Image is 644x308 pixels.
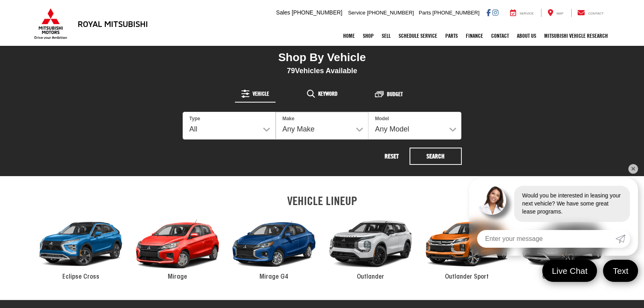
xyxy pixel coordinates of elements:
[513,26,540,46] a: About Us
[409,148,462,165] button: Search
[432,10,479,16] span: [PHONE_NUMBER]
[419,211,515,277] div: 2024 Mitsubishi Outlander Sport
[548,265,592,276] span: Live Chat
[520,12,534,15] span: Service
[276,9,290,16] span: Sales
[33,211,129,282] a: 2024 Mitsubishi Eclipse Cross Eclipse Cross
[542,260,597,282] a: Live Chat
[556,12,563,15] span: Map
[419,211,515,282] a: 2024 Mitsubishi Outlander Sport Outlander Sport
[339,26,359,46] a: Home
[477,230,615,248] input: Enter your message
[129,211,226,277] div: 2024 Mitsubishi Mirage
[33,211,129,277] div: 2024 Mitsubishi Eclipse Cross
[129,211,226,282] a: 2024 Mitsubishi Mirage Mirage
[441,26,462,46] a: Parts: Opens in a new tab
[387,91,403,97] span: Budget
[477,186,506,215] img: Agent profile photo
[419,10,431,16] span: Parts
[492,9,498,16] a: Instagram: Click to visit our Instagram page
[462,26,487,46] a: Finance
[168,274,187,280] span: Mirage
[78,19,148,28] h3: Royal Mitsubishi
[322,211,419,282] a: 2024 Mitsubishi Outlander Outlander
[540,26,612,46] a: Mitsubishi Vehicle Research
[348,10,365,16] span: Service
[486,9,491,16] a: Facebook: Click to visit our Facebook page
[504,9,540,17] a: Service
[603,260,638,282] a: Text
[282,115,294,122] label: Make
[395,26,441,46] a: Schedule Service: Opens in a new tab
[189,115,200,122] label: Type
[615,230,630,248] a: Submit
[542,274,585,280] span: Outlander PHEV
[183,51,462,66] div: Shop By Vehicle
[359,26,378,46] a: Shop
[588,12,603,15] span: Contact
[609,265,632,276] span: Text
[226,211,322,277] div: 2024 Mitsubishi Mirage G4
[375,115,389,122] label: Model
[357,274,384,280] span: Outlander
[183,66,462,75] div: Vehicles Available
[376,148,408,165] button: Reset
[487,26,513,46] a: Contact
[367,10,414,16] span: [PHONE_NUMBER]
[318,91,337,97] span: Keyword
[33,194,612,207] h2: VEHICLE LINEUP
[33,8,69,39] img: Mitsubishi
[292,9,342,16] span: [PHONE_NUMBER]
[571,9,610,17] a: Contact
[514,186,630,222] div: Would you be interested in leasing your next vehicle? We have some great lease programs.
[322,211,419,277] div: 2024 Mitsubishi Outlander
[253,91,269,97] span: Vehicle
[226,211,322,282] a: 2024 Mitsubishi Mirage G4 Mirage G4
[287,67,295,75] span: 79
[378,26,395,46] a: Sell
[445,274,489,280] span: Outlander Sport
[62,274,99,280] span: Eclipse Cross
[259,274,288,280] span: Mirage G4
[541,9,569,17] a: Map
